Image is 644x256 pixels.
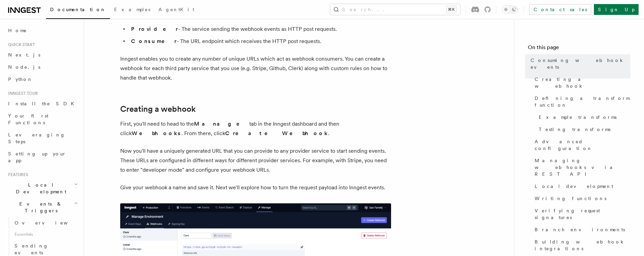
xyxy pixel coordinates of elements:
span: Sending events [15,243,48,255]
span: Writing functions [535,195,606,202]
span: Events & Triggers [5,200,74,214]
span: Features [5,172,28,177]
span: Managing webhooks via REST API [535,157,630,177]
li: - The service sending the webhook events as HTTP post requests. [129,24,391,34]
a: Branch environments [532,223,630,236]
span: Node.js [8,64,40,70]
a: Overview [12,217,80,229]
strong: Webhooks [132,130,181,136]
a: Managing webhooks via REST API [532,154,630,180]
span: Defining a transform function [535,95,630,108]
li: - The URL endpoint which receives the HTTP post requests. [129,37,391,46]
a: Writing functions [532,192,630,205]
span: Inngest tour [5,91,38,96]
p: Give your webhook a name and save it. Next we'll explore how to turn the request payload into Inn... [120,183,391,192]
button: Events & Triggers [5,198,80,217]
span: Local Development [5,182,74,195]
p: Now you'll have a uniquely generated URL that you can provide to any provider service to start se... [120,146,391,175]
button: Toggle dark mode [502,5,518,14]
span: AgentKit [158,7,194,12]
a: Examples [110,2,154,18]
a: Building webhook integrations [532,236,630,255]
span: Example transforms [539,114,617,121]
a: Testing transforms [536,123,630,135]
span: Next.js [8,52,40,58]
a: Install the SDK [5,98,80,110]
span: Branch environments [535,226,625,233]
a: Home [5,24,80,37]
span: Testing transforms [539,126,610,133]
span: Setting up your app [8,151,66,163]
a: Next.js [5,49,80,61]
span: Building webhook integrations [535,238,630,252]
p: Inngest enables you to create any number of unique URLs which act as webhook consumers. You can c... [120,54,391,83]
a: Documentation [46,2,110,19]
button: Local Development [5,179,80,198]
h4: On this page [528,43,630,54]
a: Sign Up [594,4,639,15]
a: Creating a webhook [120,104,196,114]
span: Verifying request signatures [535,207,630,221]
span: Advanced configuration [535,138,630,152]
a: Python [5,73,80,85]
button: Search...⌘K [330,4,460,15]
a: Setting up your app [5,148,80,167]
span: Consuming webhook events [531,57,630,70]
strong: Create Webhook [225,130,328,136]
span: Essentials [12,229,80,240]
kbd: ⌘K [447,6,456,13]
a: Defining a transform function [532,92,630,111]
span: Python [8,77,33,82]
a: Leveraging Steps [5,129,80,148]
span: Examples [114,7,150,12]
span: Quick start [5,42,35,47]
a: Advanced configuration [532,135,630,154]
a: Node.js [5,61,80,73]
span: Leveraging Steps [8,132,65,144]
span: Documentation [50,7,106,12]
span: Home [8,27,27,34]
span: Install the SDK [8,101,78,106]
span: Local development [535,183,613,190]
a: Creating a webhook [532,73,630,92]
a: Consuming webhook events [528,54,630,73]
strong: Manage [194,121,249,127]
a: Your first Functions [5,110,80,129]
p: First, you'll need to head to the tab in the Inngest dashboard and then click . From there, click . [120,119,391,138]
strong: Consumer [131,38,177,44]
span: Overview [15,220,84,226]
a: Contact sales [529,4,591,15]
strong: Provider [131,26,178,32]
span: Your first Functions [8,113,48,125]
a: Local development [532,180,630,192]
a: Verifying request signatures [532,205,630,223]
span: Creating a webhook [535,76,630,89]
a: AgentKit [154,2,198,18]
a: Example transforms [536,111,630,123]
